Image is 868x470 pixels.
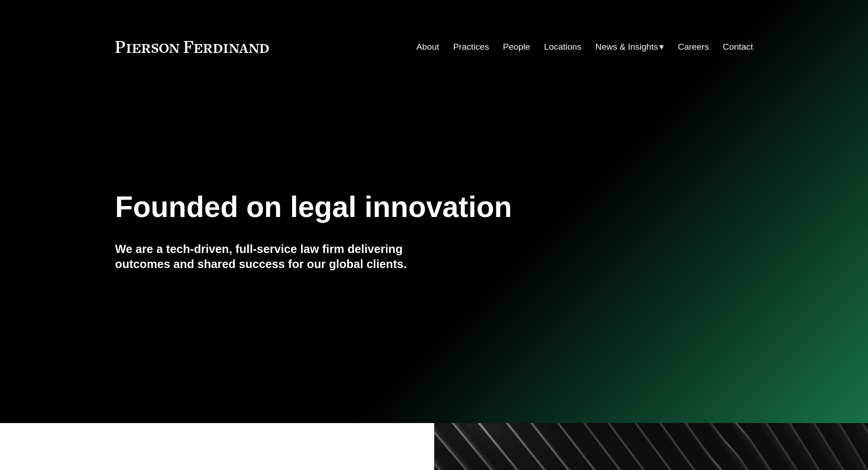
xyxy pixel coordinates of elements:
a: Contact [723,38,753,56]
h4: We are a tech-driven, full-service law firm delivering outcomes and shared success for our global... [115,242,434,271]
a: Careers [678,38,709,56]
a: About [416,38,439,56]
a: People [503,38,530,56]
h1: Founded on legal innovation [115,191,647,224]
a: Practices [453,38,489,56]
a: Locations [544,38,581,56]
span: News & Insights [596,39,658,55]
a: folder dropdown [596,38,664,56]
